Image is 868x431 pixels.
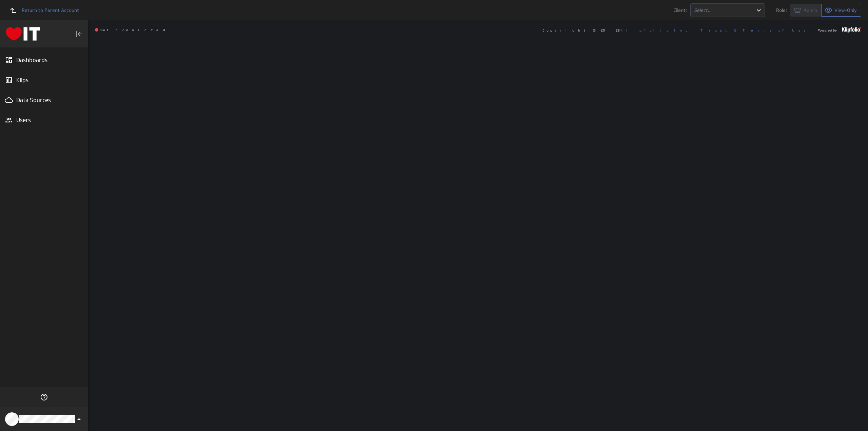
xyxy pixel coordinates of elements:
[16,56,72,64] div: Dashboards
[16,76,72,84] div: Klips
[620,28,693,33] a: Klipfolio Inc.
[701,28,810,33] a: Trust & Terms of Use
[822,4,861,17] button: View as View-Only
[834,7,857,13] span: View-Only
[804,7,817,13] span: Admin
[16,96,72,104] div: Data Sources
[5,3,79,18] a: Return to Parent Account
[776,8,787,13] span: Role:
[790,4,822,17] button: View as Admin
[542,28,693,32] span: Copyright © 2025
[38,391,50,403] div: Help
[842,27,861,33] img: logo-footer.png
[6,27,40,41] div: Go to Dashboards
[817,28,837,32] span: Powered by
[74,28,85,40] div: Collapse
[95,28,170,32] span: Not connected.
[6,27,40,41] img: Klipfolio logo
[694,8,749,13] div: Select...
[22,8,79,13] span: Return to Parent Account
[673,8,687,13] span: Client:
[16,116,72,124] div: Users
